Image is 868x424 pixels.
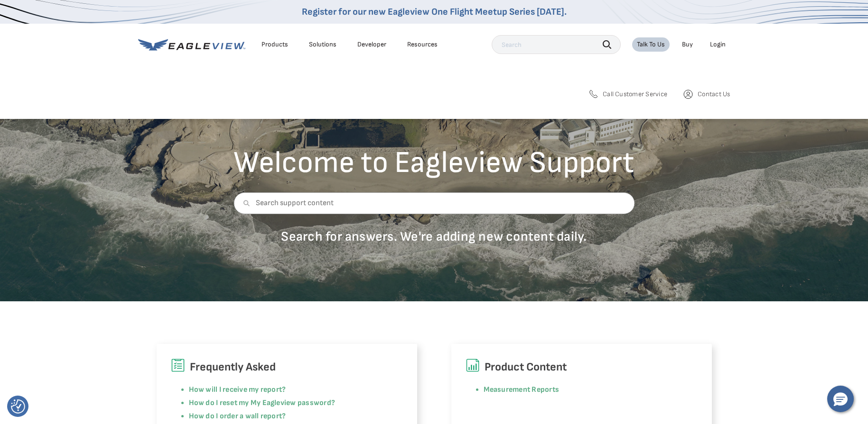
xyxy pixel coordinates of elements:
[407,40,438,49] div: Resources
[603,90,667,99] span: Call Customer Service
[189,412,286,421] a: How do I order a wall report?
[233,192,635,214] input: Search support content
[189,385,286,394] a: How will I receive my report?
[588,88,667,100] a: Call Customer Service
[682,40,693,49] a: Buy
[682,88,730,100] a: Contact Us
[233,228,635,245] p: Search for answers. We're adding new content daily.
[357,40,386,49] a: Developer
[309,40,336,49] div: Solutions
[171,358,403,376] h6: Frequently Asked
[466,358,698,376] h6: Product Content
[710,40,726,49] div: Login
[302,6,567,18] a: Register for our new Eagleview One Flight Meetup Series [DATE].
[11,399,25,414] button: Consent Preferences
[827,386,854,412] button: Hello, have a question? Let’s chat.
[484,385,560,394] a: Measurement Reports
[637,40,665,49] div: Talk To Us
[492,35,621,54] input: Search
[698,90,730,99] span: Contact Us
[189,398,336,407] a: How do I reset my My Eagleview password?
[261,40,288,49] div: Products
[233,148,635,178] h2: Welcome to Eagleview Support
[11,399,25,414] img: Revisit consent button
